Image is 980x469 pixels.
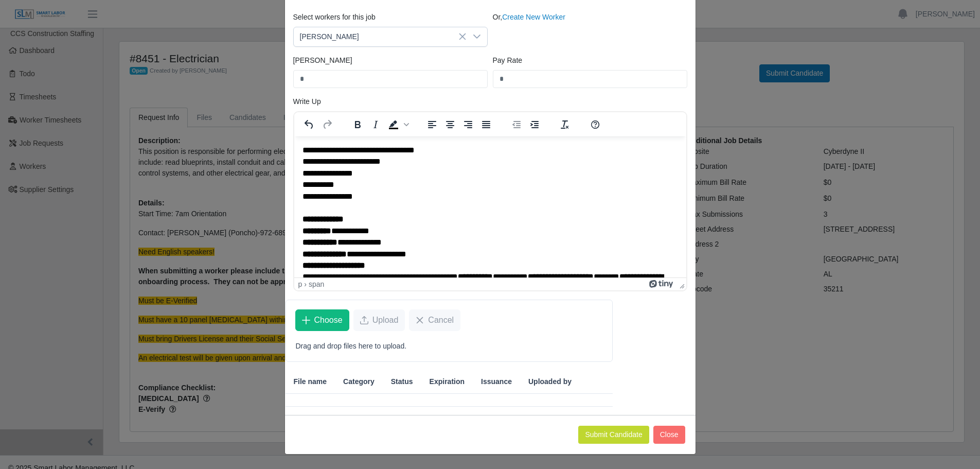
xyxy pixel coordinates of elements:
span: Upload [372,314,399,326]
p: Drag and drop files here to upload. [296,341,603,352]
button: Bold [349,117,366,132]
span: Cancel [428,314,454,326]
span: Expiration [430,376,465,387]
button: Align left [423,117,441,132]
button: Choose [295,309,349,331]
button: Clear formatting [556,117,574,132]
button: Redo [318,117,336,132]
label: [PERSON_NAME] [293,55,352,66]
span: Issuance [481,376,512,387]
div: Press the Up and Down arrow keys to resize the editor. [675,278,686,290]
button: Align center [441,117,459,132]
a: Powered by Tiny [649,280,675,288]
button: Submit Candidate [578,426,649,444]
button: Increase indent [526,117,543,132]
button: Cancel [409,309,460,331]
button: Justify [477,117,495,132]
label: Write Up [293,96,321,107]
span: Status [391,376,413,387]
div: Or, [490,12,690,47]
button: Decrease indent [508,117,525,132]
button: Italic [367,117,384,132]
button: Undo [300,117,318,132]
button: Upload [353,309,405,331]
div: p [298,280,302,288]
span: Category [343,376,375,387]
iframe: Rich Text Area [294,136,686,277]
label: Pay Rate [493,55,523,66]
button: Align right [459,117,477,132]
span: Perriase Rowe [294,27,467,46]
div: span [309,280,324,288]
button: Help [586,117,604,132]
div: Background color Black [385,117,411,132]
span: Uploaded by [528,376,572,387]
button: Close [653,426,685,444]
div: › [304,280,307,288]
span: Choose [314,314,343,326]
span: File name [294,376,327,387]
